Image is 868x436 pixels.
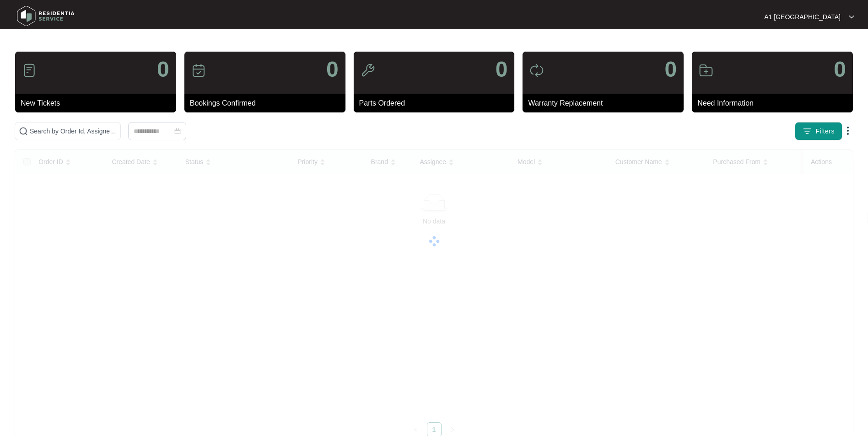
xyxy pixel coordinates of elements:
[326,58,339,80] p: 0
[21,98,176,109] p: New Tickets
[664,58,677,80] p: 0
[842,125,853,136] img: dropdown arrow
[849,15,854,19] img: dropdown arrow
[496,58,508,80] p: 0
[764,12,841,21] p: A1 [GEOGRAPHIC_DATA]
[30,126,117,136] input: Search by Order Id, Assignee Name, Customer Name, Brand and Model
[22,63,37,78] img: icon
[834,58,846,80] p: 0
[359,98,515,109] p: Parts Ordered
[361,63,375,78] img: icon
[795,122,842,140] button: filter iconFilters
[699,63,713,78] img: icon
[19,127,28,136] img: search-icon
[190,98,345,109] p: Bookings Confirmed
[157,58,169,80] p: 0
[815,127,835,136] span: Filters
[803,127,812,136] img: filter icon
[528,98,684,109] p: Warranty Replacement
[14,2,78,30] img: residentia service logo
[529,63,544,78] img: icon
[697,98,853,109] p: Need Information
[191,63,206,78] img: icon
